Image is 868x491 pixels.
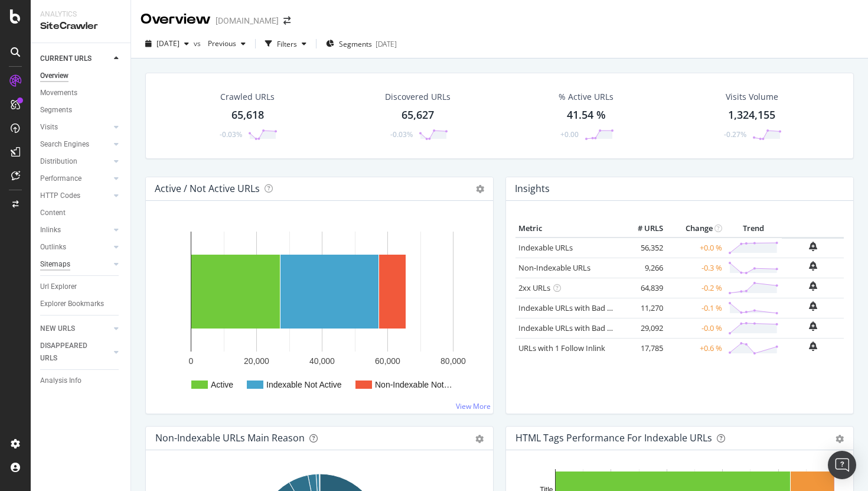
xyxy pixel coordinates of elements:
div: Open Intercom Messenger [828,451,856,479]
div: -0.03% [390,129,413,139]
a: Movements [40,87,122,99]
a: Url Explorer [40,281,122,293]
div: Non-Indexable URLs Main Reason [155,432,305,444]
text: Indexable Not Active [266,380,342,389]
text: 80,000 [440,356,466,366]
a: Indexable URLs [518,242,573,253]
td: 56,352 [619,238,666,258]
div: bell-plus [809,261,817,271]
a: Indexable URLs with Bad Description [518,323,647,333]
text: Non-Indexable Not… [375,380,452,389]
div: SiteCrawler [40,19,121,33]
div: HTML Tags Performance for Indexable URLs [515,432,712,444]
div: Overview [40,70,68,82]
th: Trend [725,220,782,238]
div: Url Explorer [40,281,77,293]
div: Sitemaps [40,258,70,271]
div: 65,618 [231,108,264,123]
text: 40,000 [309,356,335,366]
div: [DATE] [376,39,397,49]
div: NEW URLS [40,323,75,335]
a: HTTP Codes [40,190,110,202]
div: [DOMAIN_NAME] [216,15,279,27]
div: Segments [40,104,72,116]
a: NEW URLS [40,323,110,335]
td: 29,092 [619,318,666,338]
div: Explorer Bookmarks [40,298,104,310]
td: -0.3 % [666,258,725,278]
div: Performance [40,173,81,185]
div: bell-plus [809,301,817,311]
td: +0.6 % [666,338,725,358]
div: arrow-right-arrow-left [283,17,291,25]
div: bell-plus [809,342,817,351]
div: gear [836,435,844,443]
td: 17,785 [619,338,666,358]
button: Segments[DATE] [321,34,402,53]
div: -0.03% [220,129,242,139]
div: Crawled URLs [220,91,275,103]
td: -0.1 % [666,298,725,318]
div: Analytics [40,9,121,19]
a: Distribution [40,155,110,168]
a: Inlinks [40,224,110,236]
th: # URLS [619,220,666,238]
a: Analysis Info [40,375,122,387]
a: Outlinks [40,241,110,253]
i: Options [476,185,484,193]
div: Visits [40,121,58,134]
th: Change [666,220,725,238]
a: Sitemaps [40,258,110,271]
span: Previous [203,38,236,48]
a: Explorer Bookmarks [40,298,122,310]
a: Performance [40,173,110,185]
div: +0.00 [560,129,579,139]
a: Content [40,207,122,219]
div: Movements [40,87,77,99]
div: DISAPPEARED URLS [40,340,100,365]
a: URLs with 1 Follow Inlink [518,343,605,353]
span: vs [194,38,203,48]
div: CURRENT URLS [40,53,92,65]
div: Search Engines [40,138,89,151]
div: Content [40,207,66,219]
td: 9,266 [619,258,666,278]
button: Previous [203,34,250,53]
svg: A chart. [155,220,484,404]
td: +0.0 % [666,238,725,258]
div: Filters [277,39,297,49]
span: Segments [339,39,372,49]
div: 41.54 % [567,108,606,123]
div: Analysis Info [40,375,81,387]
button: [DATE] [141,34,194,53]
a: 2xx URLs [518,282,550,293]
div: -0.27% [724,129,746,139]
div: Discovered URLs [385,91,451,103]
div: bell-plus [809,242,817,251]
a: Overview [40,70,122,82]
div: bell-plus [809,321,817,331]
a: Indexable URLs with Bad H1 [518,303,617,313]
text: Active [211,380,233,389]
span: 2025 Sep. 4th [156,38,180,48]
div: % Active URLs [559,91,614,103]
div: HTTP Codes [40,190,80,202]
div: Inlinks [40,224,61,236]
div: 1,324,155 [728,108,775,123]
div: gear [475,435,484,443]
th: Metric [515,220,619,238]
a: CURRENT URLS [40,53,110,65]
a: View More [456,401,491,411]
div: bell-plus [809,281,817,291]
div: Overview [141,9,211,30]
text: 0 [189,356,194,366]
h4: Insights [515,181,550,197]
div: Distribution [40,155,77,168]
text: 60,000 [375,356,400,366]
td: -0.0 % [666,318,725,338]
a: Visits [40,121,110,134]
td: 64,839 [619,278,666,298]
a: Search Engines [40,138,110,151]
td: 11,270 [619,298,666,318]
